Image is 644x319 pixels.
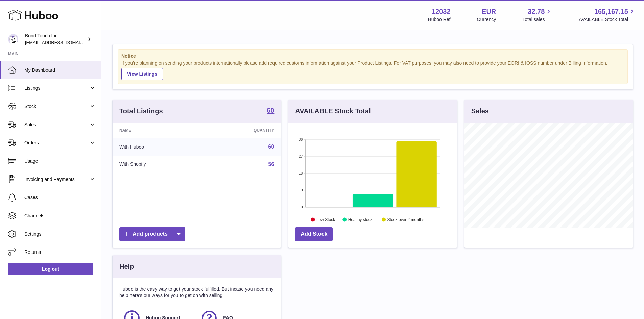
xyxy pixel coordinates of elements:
h3: Sales [471,107,489,116]
h3: AVAILABLE Stock Total [295,107,371,116]
td: With Shopify [113,156,204,173]
th: Name [113,123,204,138]
span: Sales [24,122,89,128]
span: Orders [24,140,89,146]
div: If you're planning on sending your products internationally please add required customs informati... [121,60,624,80]
text: 36 [299,137,303,141]
strong: EUR [482,7,496,16]
a: 60 [267,107,274,115]
span: Invoicing and Payments [24,176,89,183]
span: Returns [24,249,96,256]
span: Usage [24,158,96,164]
span: Stock [24,103,89,110]
h3: Help [119,262,134,271]
span: 32.78 [528,7,545,16]
a: 60 [268,144,275,150]
div: Currency [477,16,496,23]
span: 165,167.15 [594,7,628,16]
text: 0 [301,205,303,209]
span: Cases [24,194,96,201]
span: AVAILABLE Stock Total [579,16,636,23]
a: 32.78 Total sales [522,7,552,23]
a: 56 [268,161,275,167]
text: 27 [299,154,303,158]
div: Bond Touch Inc [25,33,86,46]
text: Low Stock [316,217,335,222]
h3: Total Listings [119,107,163,116]
span: Channels [24,213,96,219]
a: Add Stock [295,227,333,241]
span: Listings [24,85,89,91]
p: Huboo is the easy way to get your stock fulfilled. But incase you need any help here's our ways f... [119,286,274,299]
strong: 60 [267,107,274,114]
span: Settings [24,231,96,237]
td: With Huboo [113,138,204,156]
strong: Notice [121,53,624,59]
a: 165,167.15 AVAILABLE Stock Total [579,7,636,23]
span: [EMAIL_ADDRESS][DOMAIN_NAME] [25,39,99,45]
text: Stock over 2 months [387,217,424,222]
text: Healthy stock [348,217,373,222]
text: 18 [299,171,303,175]
div: Huboo Ref [428,16,451,23]
span: My Dashboard [24,67,96,73]
span: Total sales [522,16,552,23]
strong: 12032 [432,7,451,16]
th: Quantity [204,123,281,138]
text: 9 [301,188,303,192]
img: internalAdmin-12032@internal.huboo.com [8,34,18,44]
a: View Listings [121,68,163,80]
a: Log out [8,263,93,275]
a: Add products [119,227,185,241]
